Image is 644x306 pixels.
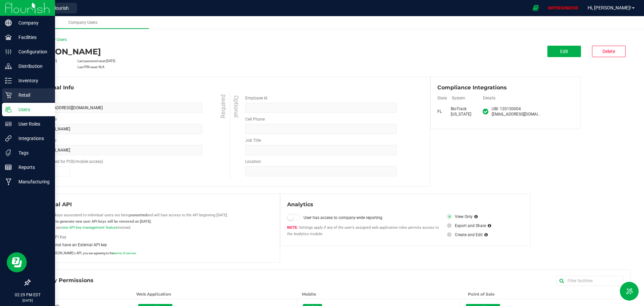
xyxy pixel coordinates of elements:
p: [DATE] [3,298,52,303]
span: N/A [99,65,104,69]
span: API keys associated to individual users are being and will lose access to the API beginning [DATE... [37,213,228,230]
button: Delete [592,46,626,57]
div: FL [437,109,451,114]
inline-svg: Company [5,19,12,26]
div: [PERSON_NAME] [30,46,430,58]
p: Users [12,105,52,114]
a: new API key management feature [61,225,118,230]
div: Personal Info [37,84,423,92]
p: Company [12,19,52,27]
p: Reports [12,163,52,171]
p: Tags [12,149,52,157]
p: Configuration [12,48,52,56]
p: Retail [12,91,52,99]
span: [DATE] [106,59,115,63]
p: Manufacturing [12,178,52,186]
span: Optional [232,95,241,118]
label: Details [483,95,544,101]
small: Last PIN reset: [77,65,104,69]
inline-svg: Configuration [5,48,12,55]
label: PIN [37,159,103,165]
inline-svg: Facilities [5,34,12,41]
strong: The ability to generate new user API keys will be removed on [DATE]. [37,219,152,224]
inline-svg: Manufacturing [5,178,12,185]
span: Compliance Integrations [437,84,507,92]
span: Open Ecommerce Menu [528,1,543,14]
small: Last password reset: [77,59,115,63]
div: Analytics [287,201,524,209]
small: By using [PERSON_NAME]'s API, you are agreeing to the [37,251,137,256]
inline-svg: User Roles [5,121,12,127]
inline-svg: Distribution [5,63,12,70]
p: Facilities [12,33,52,41]
strong: sunsetted [130,213,147,217]
button: Edit [547,46,581,57]
p: Inventory [12,77,52,85]
span: Required [218,94,227,118]
button: Toggle Menu [620,282,639,301]
span: Web Application [136,292,171,297]
span: Hi, [PERSON_NAME]! [588,5,631,10]
label: External API Key [37,234,211,240]
label: View Only [447,214,473,220]
span: Company Users [68,20,97,25]
label: Employee Id [245,95,267,101]
p: User Roles [12,120,52,128]
div: External API [37,201,273,209]
inline-svg: Retail [5,92,12,98]
inline-svg: Tags [5,149,12,156]
span: User does not have an External API key [37,242,107,248]
a: terms of service. [114,251,137,255]
div: [EMAIL_ADDRESS][DOMAIN_NAME] [492,112,542,117]
div: BioTrack [US_STATE] [451,106,481,117]
label: State [437,95,451,101]
div: Facility Permissions [37,276,624,285]
span: Point of Sale [468,292,495,297]
p: Integrations [12,134,52,142]
label: Job Title [245,137,261,143]
iframe: Resource center [7,252,27,272]
input: Filter facilities [556,276,624,286]
inline-svg: Users [5,106,12,113]
label: Cell Phone [245,116,265,122]
label: Create and Edit [447,232,483,238]
span: In Sync [483,108,488,115]
span: Edit [560,49,568,54]
inline-svg: Inventory [5,77,12,84]
span: Mobile [302,292,316,297]
inline-svg: Reports [5,164,12,171]
label: Location [245,159,261,165]
label: System [452,95,482,101]
div: UBI: 120150004 [492,106,542,112]
p: Distribution [12,62,52,70]
label: User has access to company-wide reporting [304,215,440,221]
label: Export and Share [447,223,486,229]
p: IMPERSONATOR [545,5,581,11]
span: Settings apply if any of the user's assigned web application roles permits access to the Analytic... [287,225,439,236]
inline-svg: Integrations [5,135,12,142]
span: (required for POS/mobile access) [43,159,103,164]
p: 02:29 PM EDT [3,292,52,298]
